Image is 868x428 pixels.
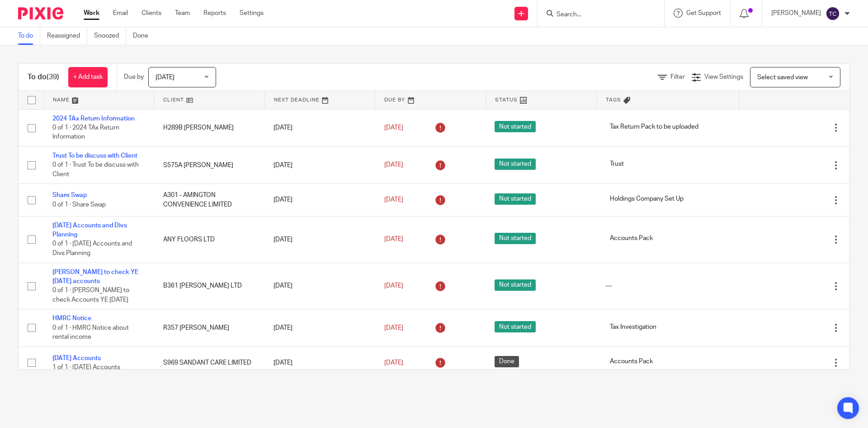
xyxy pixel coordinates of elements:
[771,9,821,18] p: [PERSON_NAME]
[154,216,265,263] td: ANY FLOORS LTD
[154,309,265,346] td: R357 [PERSON_NAME]
[52,153,137,159] a: Trust To be discuss with Client
[605,233,657,244] span: Accounts Pack
[686,10,721,16] span: Get Support
[384,236,403,243] span: [DATE]
[52,125,119,140] span: 0 of 1 · 2024 TAx Return Information
[384,125,403,131] span: [DATE]
[495,233,536,244] span: Not started
[757,74,808,81] span: Select saved view
[175,9,190,18] a: Team
[84,9,99,18] a: Work
[384,283,403,289] span: [DATE]
[495,121,536,132] span: Not started
[384,162,403,168] span: [DATE]
[264,146,375,183] td: [DATE]
[124,72,144,82] p: Due by
[264,216,375,263] td: [DATE]
[384,325,403,331] span: [DATE]
[18,7,63,19] img: Pixie
[68,67,108,87] a: + Add task
[264,109,375,146] td: [DATE]
[52,192,87,198] a: Share Swap
[495,356,519,367] span: Done
[52,202,106,208] span: 0 of 1 · Share Swap
[605,356,657,367] span: Accounts Pack
[605,321,661,332] span: Tax Investigation
[264,309,375,346] td: [DATE]
[52,288,129,303] span: 0 of 1 · [PERSON_NAME] to check Accounts YE [DATE]
[605,281,730,290] div: ---
[826,6,840,21] img: svg%3E
[18,27,40,45] a: To do
[133,27,155,45] a: Done
[154,184,265,216] td: A301 - AMINGTON CONVENIENCE LIMITED
[154,346,265,379] td: S969 SANDANT CARE LIMITED
[264,346,375,379] td: [DATE]
[156,74,175,81] span: [DATE]
[384,360,403,366] span: [DATE]
[605,121,703,132] span: Tax Return Pack to be uploaded
[605,193,688,205] span: Holdings Company Set Up
[704,74,743,80] span: View Settings
[52,364,120,370] span: 1 of 1 · [DATE] Accounts
[52,162,139,178] span: 0 of 1 · Trust To be discuss with Client
[52,241,132,257] span: 0 of 1 · [DATE] Accounts and Divs Planning
[606,97,621,102] span: Tags
[203,9,226,18] a: Reports
[28,72,59,82] h1: To do
[52,222,127,238] a: [DATE] Accounts and Divs Planning
[605,159,628,170] span: Trust
[52,115,135,122] a: 2024 TAx Return Information
[495,279,536,291] span: Not started
[495,193,536,205] span: Not started
[384,197,403,203] span: [DATE]
[495,159,536,170] span: Not started
[113,9,128,18] a: Email
[47,27,87,45] a: Reassigned
[94,27,126,45] a: Snoozed
[495,321,536,332] span: Not started
[154,263,265,309] td: B361 [PERSON_NAME] LTD
[556,11,637,19] input: Search
[47,73,59,81] span: (39)
[154,146,265,183] td: S575A [PERSON_NAME]
[154,109,265,146] td: H289B [PERSON_NAME]
[240,9,264,18] a: Settings
[142,9,161,18] a: Clients
[264,184,375,216] td: [DATE]
[52,269,138,284] a: [PERSON_NAME] to check YE [DATE] accounts
[52,315,91,322] a: HMRC Notice
[264,263,375,309] td: [DATE]
[52,355,101,361] a: [DATE] Accounts
[52,325,129,341] span: 0 of 1 · HMRC Notice about rental income
[670,74,685,80] span: Filter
